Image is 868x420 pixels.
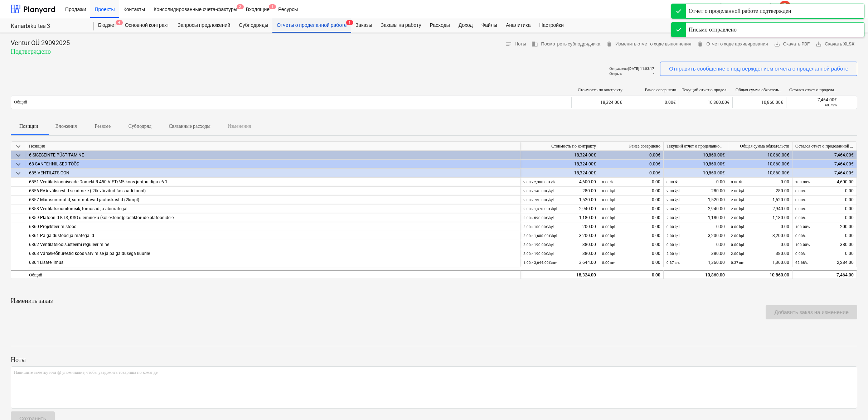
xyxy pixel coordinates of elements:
button: Скачать PDF [771,39,813,50]
div: Субподряды [234,18,272,33]
div: 280.00 [666,187,725,195]
div: Текущий отчет о проделанной работе [664,142,728,151]
div: Отчеты о проделанной работе [272,18,351,33]
div: 10,860.00€ [664,160,728,169]
small: 2.00 kpl [666,234,679,238]
small: 0.00 шт. [602,261,616,265]
div: 0.00 [795,231,854,240]
div: 0.00 [666,222,725,231]
div: 4,600.00 [795,178,854,187]
span: Скачать PDF [774,40,810,48]
div: 18,324.00€ [520,160,599,169]
button: Посмотреть субподрядчика [529,39,603,50]
small: 100.00% [795,180,810,184]
div: 380.00 [795,240,854,249]
small: 2.00 × 140.00€ / kpl [523,189,554,193]
div: Общая сумма обязательств [728,142,792,151]
div: Стоимость по контракту [520,142,599,151]
div: Запросы предложений [173,18,234,33]
div: 1,180.00 [523,213,596,222]
div: Бюджет [94,18,121,33]
div: 6864 Lisatellimus [29,258,517,267]
div: 1,360.00 [666,258,725,267]
div: 6861 Paigaldustööd ja materjalid [29,231,517,240]
span: delete [606,41,612,47]
div: 1,520.00 [523,195,596,204]
a: Бюджет4 [94,18,121,33]
div: 6860 Projekteerimistööd [29,222,517,231]
div: Стоимость по контракту [574,87,622,93]
div: 0.00 [795,213,854,222]
small: 0.00 tk [731,180,742,184]
span: 4 [116,20,123,25]
small: 0.00% [795,198,805,202]
span: notes [505,41,512,47]
div: 6858 Ventilatsioonitorusik, toruosad ja abimaterjal [29,204,517,213]
span: Ноты [505,40,526,48]
div: 200.00 [795,222,854,231]
small: 0.00% [795,252,805,256]
div: 18,324.00€ [571,97,625,108]
small: 0.00 kpl [602,207,615,211]
small: 0.37 шт. [666,261,680,265]
div: 2,940.00 [666,204,725,213]
div: Файлы [477,18,501,33]
p: Субподряд [128,122,152,130]
small: 2.00 kpl [731,234,744,238]
a: Основной контракт [121,18,174,33]
div: 6859 Plafoonid KTS, KSO ülemineku (kollektorid)plastiktorude plafoonidele [29,213,517,222]
div: Позиция [26,142,520,151]
div: 2,284.00 [795,258,854,267]
small: 0.37 шт. [731,261,745,265]
span: keyboard_arrow_down [14,169,23,178]
div: 0.00 [795,204,854,213]
p: Ventur OÜ 29092025 [11,39,70,47]
div: Остался отчет о проделанной работе [789,87,837,93]
p: [DATE] 11:03:17 [628,66,654,71]
span: 2 [237,4,244,9]
small: 2.00 kpl [731,207,744,211]
small: 2.00 kpl [731,252,744,256]
div: 10,860.00€ [679,97,732,108]
span: 1 [346,20,353,25]
span: Отчет о ходе архивирования [697,40,768,48]
small: 0.00% [795,189,805,193]
span: keyboard_arrow_down [14,142,23,151]
div: 10,860.00€ [664,151,728,160]
p: Отправлено : [609,66,628,71]
div: 685 VENTILATSIOON [29,169,517,178]
small: 0.00 kpl [731,243,744,247]
span: save_alt [774,41,780,47]
div: 10,860.00€ [728,169,792,178]
div: 7,464.00€ [789,97,837,102]
div: 0.00 [602,249,660,258]
span: Скачать XLSX [815,40,854,48]
div: 0.00 [602,213,660,222]
small: 2.00 kpl [666,207,679,211]
div: 6851 Ventilatsiooniseade Domekt R 450 V-FT/M5 koos juhtpuldiga c6.1 [29,178,517,187]
span: keyboard_arrow_down [14,160,23,169]
small: 1.00 × 3,644.00€ / шт. [523,261,558,265]
div: Kanarbiku tee 3 [11,23,85,30]
small: 0.00 kpl [602,225,615,229]
div: Письмо отправлено [689,25,737,34]
div: 18,324.00€ [520,151,599,160]
small: 0.00 kpl [602,189,615,193]
div: 200.00 [523,222,596,231]
button: Скачать XLSX [813,39,857,50]
a: Аналитика [501,18,535,33]
div: 0.00 [602,222,660,231]
p: Ноты [11,356,857,364]
p: Открыт : [609,71,622,76]
small: 0.00 kpl [602,216,615,220]
a: Расходы [426,18,454,33]
div: 1,520.00 [666,195,725,204]
div: Доход [454,18,477,33]
small: 0.00 kpl [602,243,615,247]
div: Заказы [351,18,377,33]
small: 0.00 kpl [666,243,679,247]
small: 100.00% [795,243,810,247]
div: 0.00€ [599,169,664,178]
small: 0.00 kpl [602,252,615,256]
div: 4,600.00 [523,178,596,187]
